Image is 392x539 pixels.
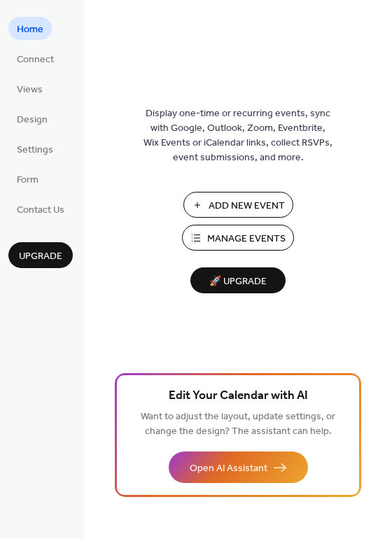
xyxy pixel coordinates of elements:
[19,249,62,264] span: Upgrade
[8,242,73,268] button: Upgrade
[169,386,308,406] span: Edit Your Calendar with AI
[183,192,293,218] button: Add New Event
[8,77,51,100] a: Views
[143,106,332,165] span: Display one-time or recurring events, sync with Google, Outlook, Zoom, Eventbrite, Wix Events or ...
[8,167,47,190] a: Form
[8,107,56,130] a: Design
[190,267,286,293] button: 🚀 Upgrade
[17,173,38,188] span: Form
[17,143,53,157] span: Settings
[8,47,62,70] a: Connect
[169,451,308,483] button: Open AI Assistant
[182,225,294,251] button: Manage Events
[207,232,286,246] span: Manage Events
[17,113,48,127] span: Design
[8,137,62,160] a: Settings
[8,17,52,40] a: Home
[17,83,43,97] span: Views
[17,22,43,37] span: Home
[141,407,335,441] span: Want to adjust the layout, update settings, or change the design? The assistant can help.
[199,272,277,291] span: 🚀 Upgrade
[17,203,64,218] span: Contact Us
[209,199,285,213] span: Add New Event
[8,197,73,220] a: Contact Us
[17,52,54,67] span: Connect
[190,461,267,476] span: Open AI Assistant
